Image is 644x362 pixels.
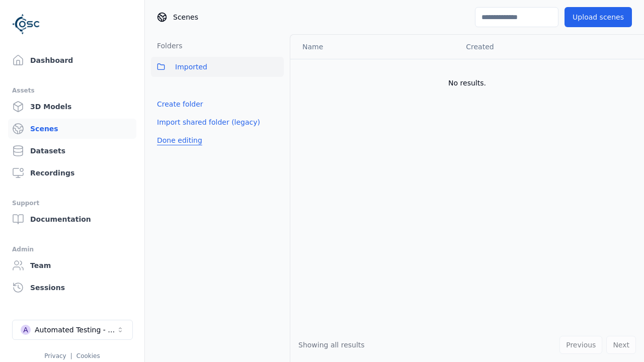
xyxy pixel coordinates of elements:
[151,57,284,77] button: Imported
[35,325,116,335] div: Automated Testing - Playwright
[157,99,203,109] a: Create folder
[8,141,136,161] a: Datasets
[157,117,260,127] a: Import shared folder (legacy)
[151,113,266,131] button: Import shared folder (legacy)
[12,84,132,97] div: Assets
[76,352,100,359] a: Cookies
[175,61,207,73] span: Imported
[151,131,208,149] button: Done editing
[298,341,365,349] span: Showing all results
[8,255,136,276] a: Team
[12,243,132,255] div: Admin
[12,197,132,209] div: Support
[21,325,31,335] div: A
[565,7,632,27] button: Upload scenes
[8,209,136,229] a: Documentation
[44,352,66,359] a: Privacy
[290,59,644,107] td: No results.
[173,12,198,22] span: Scenes
[8,97,136,117] a: 3D Models
[12,10,40,38] img: Logo
[151,41,183,51] h3: Folders
[458,35,628,59] th: Created
[8,50,136,70] a: Dashboard
[151,95,209,113] button: Create folder
[8,278,136,298] a: Sessions
[70,352,72,359] span: |
[12,320,133,340] button: Select a workspace
[8,119,136,139] a: Scenes
[290,35,458,59] th: Name
[8,163,136,183] a: Recordings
